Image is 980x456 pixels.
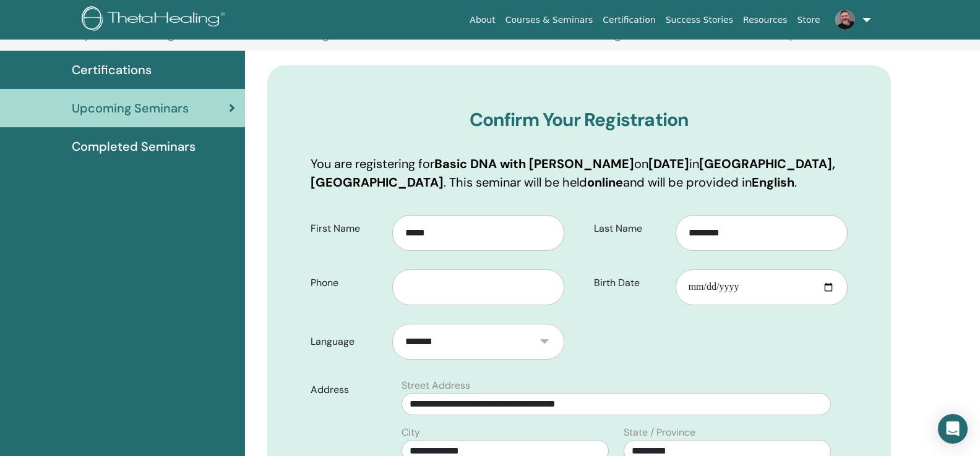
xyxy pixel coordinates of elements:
label: State / Province [624,425,695,440]
label: Address [301,378,394,402]
label: Street Address [402,378,470,393]
span: Upcoming Seminars [72,99,189,117]
label: Phone [301,271,392,295]
label: First Name [301,217,392,240]
label: Language [301,330,392,353]
label: City [402,425,420,440]
label: Birth Date [585,271,676,295]
label: Last Name [585,217,676,240]
a: Certification [598,9,660,32]
b: [DATE] [648,156,689,172]
div: Open Intercom Messenger [938,414,968,444]
h3: Confirm Your Registration [311,109,848,131]
a: Resources [738,9,793,32]
b: English [752,174,794,190]
span: Certifications [72,61,152,79]
b: Basic DNA with [PERSON_NAME] [434,156,634,172]
a: About [465,9,500,32]
img: default.jpg [835,10,855,30]
img: logo.png [82,6,230,34]
a: Courses & Seminars [501,9,598,32]
p: You are registering for on in . This seminar will be held and will be provided in . [311,154,848,192]
b: online [587,174,623,190]
a: Success Stories [661,9,738,32]
span: Completed Seminars [72,137,196,156]
a: Store [793,9,825,32]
